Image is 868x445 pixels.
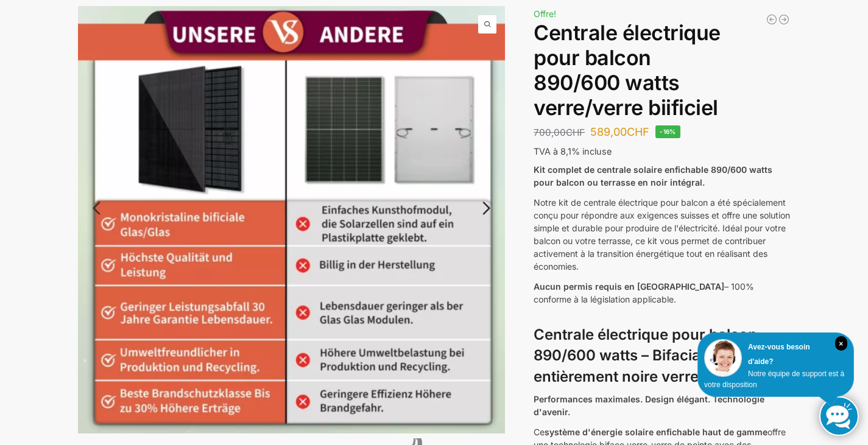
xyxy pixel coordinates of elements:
font: CHF [566,127,585,138]
a: Centrale électrique enfichable 890/600 Watt, avec support pour terrasse, livraison incluse [778,13,790,26]
font: Centrale électrique pour balcon 890/600 watts – Bifaciale entièrement noire verre/verre [534,326,757,386]
font: 700,00 [534,127,566,138]
a: Centrale solaire 890/600 watts + stockage sur batterie 2,7 kW, sans permis [766,13,778,26]
font: 589,00 [590,125,627,138]
font: Performances maximales. Design élégant. Technologie d'avenir. [534,394,764,417]
font: Aucun permis requis en [GEOGRAPHIC_DATA] [534,281,724,292]
img: Service client [704,339,742,377]
font: Kit complet de centrale solaire enfichable 890/600 watts pour balcon ou terrasse en noir intégral. [534,164,772,187]
font: – 100% conforme à la législation applicable. [534,281,754,304]
font: Centrale électrique pour balcon 890/600 watts verre/verre biificiel [534,20,721,119]
i: Fermer [835,336,847,351]
font: TVA à 8,1% incluse [534,146,612,156]
font: Ce [534,427,545,437]
font: CHF [627,125,649,138]
font: système d'énergie solaire enfichable haut de gamme [545,427,767,437]
font: × [839,340,843,348]
font: Notre kit de centrale électrique pour balcon a été spécialement conçu pour répondre aux exigences... [534,197,790,272]
font: Offre! [534,9,556,19]
font: Notre équipe de support est à votre disposition [704,370,844,389]
font: Avez-vous besoin d'aide? [748,343,810,366]
font: -16% [660,128,676,135]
